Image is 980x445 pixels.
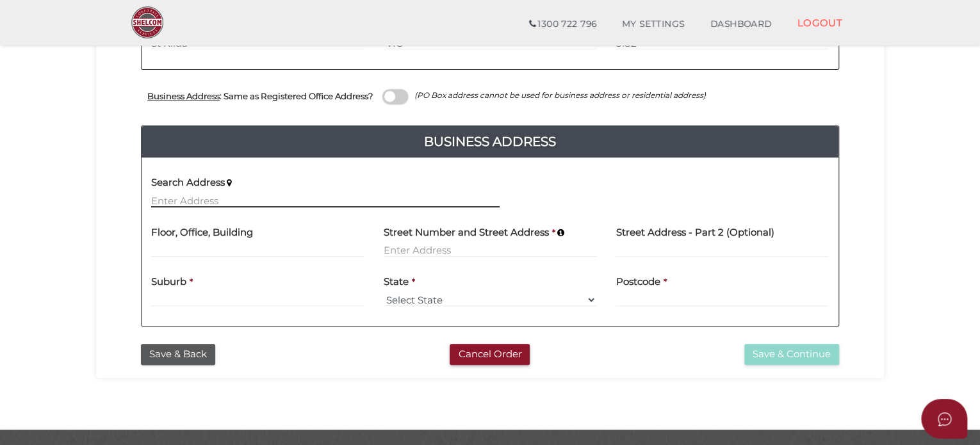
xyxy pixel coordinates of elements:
[609,12,698,37] a: MY SETTINGS
[784,10,855,36] a: LOGOUT
[384,227,549,238] h4: Street Number and Street Address
[147,91,220,101] u: Business Address
[414,90,706,100] i: (PO Box address cannot be used for business address or residential address)
[227,179,232,187] i: Keep typing in your address(including suburb) until it appears
[151,227,253,238] h4: Floor, Office, Building
[151,177,225,188] h4: Search Address
[616,277,660,287] h4: Postcode
[698,12,785,37] a: DASHBOARD
[616,227,774,238] h4: Street Address - Part 2 (Optional)
[384,243,597,257] input: Enter Address
[151,277,186,287] h4: Suburb
[142,131,838,152] h4: Business Address
[384,277,409,287] h4: State
[450,344,530,365] button: Cancel Order
[744,344,839,365] button: Save & Continue
[151,193,500,207] input: Enter Address
[147,92,373,101] h4: : Same as Registered Office Address?
[141,344,215,365] button: Save & Back
[516,12,609,37] a: 1300 722 796
[921,399,967,439] button: Open asap
[557,229,564,237] i: Keep typing in your address(including suburb) until it appears
[616,293,829,307] input: Postcode must be exactly 4 digits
